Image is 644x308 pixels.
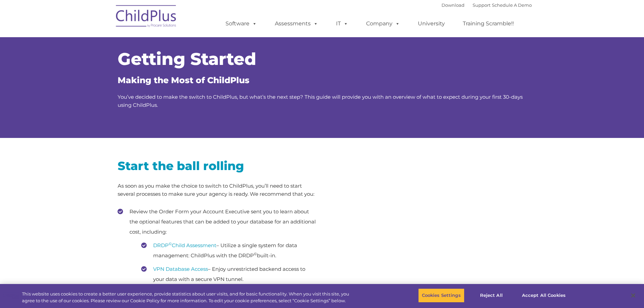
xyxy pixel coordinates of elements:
a: Training Scramble!! [456,17,521,30]
span: Getting Started [118,49,256,69]
button: Reject All [470,288,512,303]
button: Close [626,288,641,303]
a: IT [329,17,355,30]
img: ChildPlus by Procare Solutions [113,0,180,34]
div: This website uses cookies to create a better user experience, provide statistics about user visit... [22,291,354,304]
a: University [411,17,452,30]
a: DRDP©Child Assessment [153,242,216,248]
span: You’ve decided to make the switch to ChildPlus, but what’s the next step? This guide will provide... [118,94,523,108]
a: Company [359,17,407,30]
li: – Utilize a single system for data management: ChildPlus with the DRDP built-in. [141,240,317,261]
sup: © [169,241,172,246]
a: Download [442,2,464,8]
a: VPN Database Access [153,266,208,272]
sup: © [254,252,257,256]
li: – Enjoy unrestricted backend access to your data with a secure VPN tunnel. [141,264,317,284]
button: Accept All Cookies [518,288,569,303]
p: As soon as you make the choice to switch to ChildPlus, you’ll need to start several processes to ... [118,182,317,198]
a: Support [473,2,491,8]
a: Schedule A Demo [492,2,532,8]
button: Cookies Settings [418,288,464,303]
font: | [442,2,532,8]
a: Software [219,17,264,30]
span: Making the Most of ChildPlus [118,75,249,85]
h2: Start the ball rolling [118,158,317,173]
a: Assessments [268,17,325,30]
